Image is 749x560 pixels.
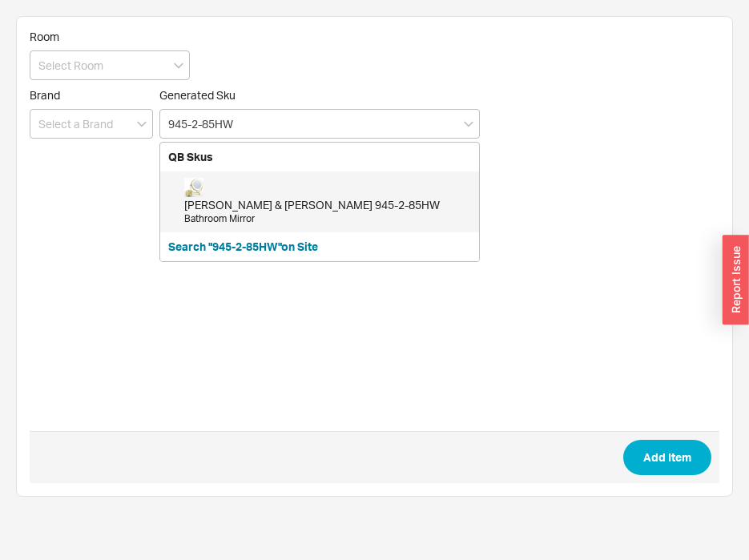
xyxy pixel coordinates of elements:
input: Select Room [30,50,190,80]
input: Select a Brand [30,109,153,139]
button: Search "945-2-85HW"on Site [168,239,318,255]
svg: open menu [137,121,147,127]
button: Add Item [623,440,711,475]
span: Brand [30,88,60,102]
span: Generated Sku [159,88,236,102]
div: [PERSON_NAME] & [PERSON_NAME] 945-2-85HW [184,197,471,213]
span: Add Item [643,448,691,467]
svg: close menu [464,121,473,127]
div: QB Skus [160,143,479,171]
img: 945-2-135HW_20Three_20quarter_gw7g23.jpg [184,178,203,197]
div: Bathroom Mirror [184,212,471,226]
svg: open menu [174,62,183,69]
input: Enter 3 letters to search [159,109,480,139]
span: Room [30,30,59,43]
